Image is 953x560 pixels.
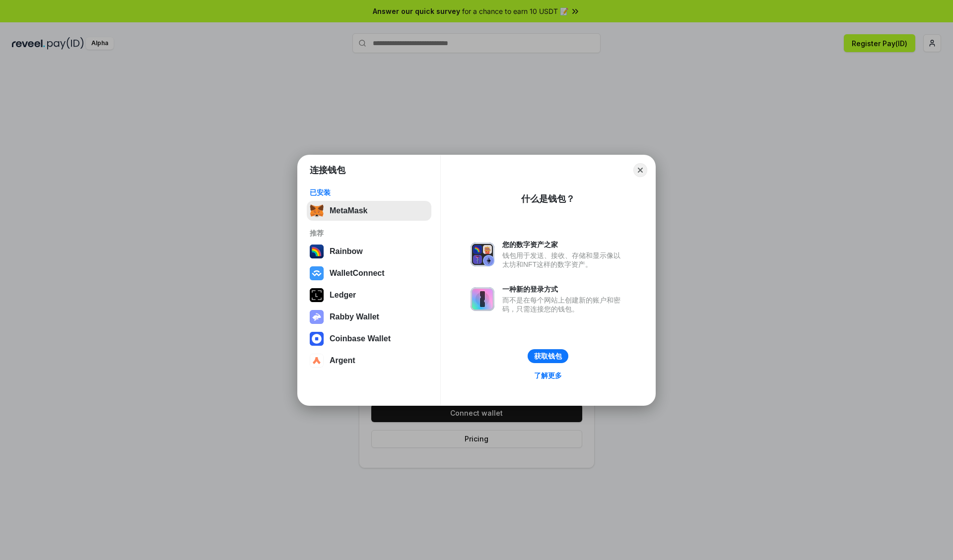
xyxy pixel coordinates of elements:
[502,251,625,269] div: 钱包用于发送、接收、存储和显示像以太坊和NFT这样的数字资产。
[310,188,428,197] div: 已安装
[502,296,625,313] div: 而不是在每个网站上创建新的账户和密码，只需连接您的钱包。
[307,242,431,261] button: Rainbow
[330,356,355,365] div: Argent
[307,285,431,305] button: Ledger
[633,163,647,177] button: Close
[528,369,568,382] a: 了解更多
[307,263,431,283] button: WalletConnect
[310,288,324,302] img: svg+xml,%3Csvg%20xmlns%3D%22http%3A%2F%2Fwww.w3.org%2F2000%2Fsvg%22%20width%3D%2228%22%20height%3...
[534,371,562,380] div: 了解更多
[310,332,324,346] img: svg+xml,%3Csvg%20width%3D%2228%22%20height%3D%2228%22%20viewBox%3D%220%200%2028%2028%22%20fill%3D...
[502,240,625,249] div: 您的数字资产之家
[330,291,356,300] div: Ledger
[310,229,428,238] div: 推荐
[310,204,324,218] img: svg+xml,%3Csvg%20fill%3D%22none%22%20height%3D%2233%22%20viewBox%3D%220%200%2035%2033%22%20width%...
[307,351,431,371] button: Argent
[310,245,324,258] img: svg+xml,%3Csvg%20width%3D%22120%22%20height%3D%22120%22%20viewBox%3D%220%200%20120%20120%22%20fil...
[330,206,367,215] div: MetaMask
[310,310,324,324] img: svg+xml,%3Csvg%20xmlns%3D%22http%3A%2F%2Fwww.w3.org%2F2000%2Fsvg%22%20fill%3D%22none%22%20viewBox...
[471,287,494,311] img: svg+xml,%3Csvg%20xmlns%3D%22http%3A%2F%2Fwww.w3.org%2F2000%2Fsvg%22%20fill%3D%22none%22%20viewBox...
[502,285,625,294] div: 一种新的登录方式
[330,334,391,343] div: Coinbase Wallet
[307,329,431,349] button: Coinbase Wallet
[330,312,379,321] div: Rabby Wallet
[330,269,385,278] div: WalletConnect
[310,164,345,176] h1: 连接钱包
[310,354,324,368] img: svg+xml,%3Csvg%20width%3D%2228%22%20height%3D%2228%22%20viewBox%3D%220%200%2028%2028%22%20fill%3D...
[330,247,363,256] div: Rainbow
[528,349,568,363] button: 获取钱包
[307,307,431,327] button: Rabby Wallet
[471,243,494,266] img: svg+xml,%3Csvg%20xmlns%3D%22http%3A%2F%2Fwww.w3.org%2F2000%2Fsvg%22%20fill%3D%22none%22%20viewBox...
[307,201,431,221] button: MetaMask
[534,352,562,361] div: 获取钱包
[310,266,324,280] img: svg+xml,%3Csvg%20width%3D%2228%22%20height%3D%2228%22%20viewBox%3D%220%200%2028%2028%22%20fill%3D...
[521,193,575,205] div: 什么是钱包？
